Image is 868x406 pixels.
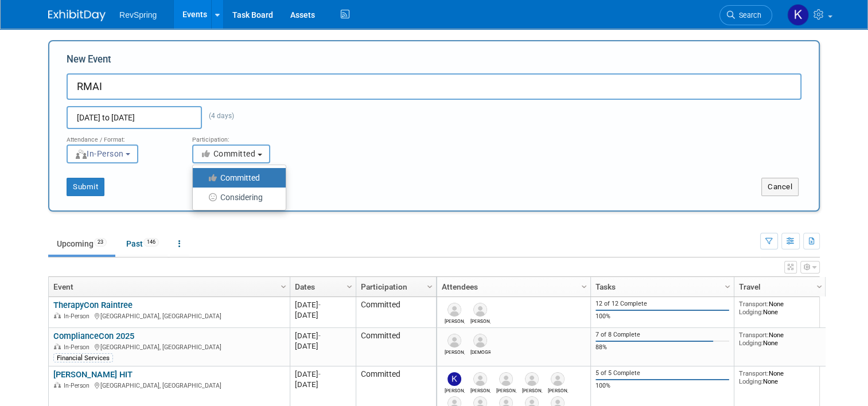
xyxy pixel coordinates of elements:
div: [GEOGRAPHIC_DATA], [GEOGRAPHIC_DATA] [53,342,285,352]
span: Lodging: [739,377,763,385]
span: Transport: [739,369,769,377]
a: Column Settings [578,277,591,294]
img: Andrea Zaczyk [525,372,539,386]
img: Nicole Rogas [473,372,487,386]
a: Past146 [118,233,168,255]
span: Column Settings [425,282,434,291]
span: (4 days) [202,112,234,120]
span: In-Person [75,149,124,158]
img: Scott Cyliax [551,372,565,386]
div: [DATE] [295,310,351,320]
img: Nick Nunez [499,372,513,386]
button: Cancel [761,178,799,196]
div: None None [739,369,822,386]
input: Name of Trade Show / Conference [67,73,801,100]
img: In-Person Event [54,313,61,318]
a: Column Settings [278,277,290,294]
div: None None [739,331,822,348]
span: Column Settings [279,282,288,291]
div: [DATE] [295,300,351,310]
a: Column Settings [424,277,437,294]
a: Tasks [595,277,726,296]
div: Participation: [192,129,301,144]
div: [DATE] [295,369,351,379]
button: Committed [192,145,270,163]
div: None None [739,300,822,317]
span: In-Person [64,313,93,320]
span: Lodging: [739,308,763,316]
div: Attendance / Format: [67,129,175,144]
a: Dates [295,277,348,296]
div: Andrea Zaczyk [522,386,542,393]
span: Transport: [739,300,769,308]
div: 7 of 8 Complete [595,331,730,339]
a: Event [53,277,282,296]
div: David Bien [470,317,491,324]
span: RevSpring [119,10,157,19]
div: [DATE] [295,380,351,389]
div: Bob Duggan [445,348,465,355]
div: [GEOGRAPHIC_DATA], [GEOGRAPHIC_DATA] [53,311,285,321]
span: In-Person [64,343,93,351]
a: ComplianceCon 2025 [53,331,134,341]
a: Travel [739,277,818,296]
div: 100% [595,313,730,321]
img: In-Person Event [54,343,61,349]
span: Lodging: [739,339,763,347]
a: TherapyCon Raintree [53,300,133,310]
a: Search [719,5,772,25]
span: Column Settings [815,282,824,291]
a: Attendees [442,277,583,296]
span: Column Settings [579,282,589,291]
span: 23 [94,238,107,247]
a: Upcoming23 [48,233,115,255]
div: Nick Nunez [496,386,516,393]
span: - [318,370,321,378]
div: 88% [595,343,730,352]
td: Committed [356,297,436,328]
span: In-Person [64,382,93,389]
span: Transport: [739,331,769,339]
div: Ryan Boyens [445,317,465,324]
a: Column Settings [722,277,734,294]
span: - [318,300,321,309]
span: - [318,331,321,340]
img: In-Person Event [54,382,61,388]
button: Submit [67,178,104,196]
input: Start Date - End Date [67,106,202,129]
a: [PERSON_NAME] HIT [53,369,133,380]
div: 5 of 5 Complete [595,369,730,377]
a: Column Settings [344,277,356,294]
span: Column Settings [345,282,354,291]
img: Bob Duggan [447,334,461,348]
label: Committed [198,170,274,185]
span: Search [735,11,761,19]
img: Kate Leitao [447,372,461,386]
span: 146 [143,238,159,247]
img: Kelsey Culver [787,4,809,26]
span: Committed [200,149,256,158]
label: Considering [198,190,274,205]
img: ExhibitDay [48,10,106,21]
div: 100% [595,382,730,390]
button: In-Person [67,145,138,163]
div: Financial Services [53,353,113,362]
a: Column Settings [813,277,826,294]
div: Crista Harwood [470,348,491,355]
div: 12 of 12 Complete [595,300,730,308]
div: [DATE] [295,331,351,341]
div: Nicole Rogas [470,386,491,393]
div: Kate Leitao [445,386,465,393]
td: Committed [356,328,436,366]
img: Crista Harwood [473,334,487,348]
a: Participation [361,277,429,296]
span: Column Settings [723,282,732,291]
div: Scott Cyliax [548,386,568,393]
img: Ryan Boyens [447,303,461,317]
div: [DATE] [295,341,351,351]
img: David Bien [473,303,487,317]
label: New Event [67,53,111,71]
div: [GEOGRAPHIC_DATA], [GEOGRAPHIC_DATA] [53,380,285,390]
